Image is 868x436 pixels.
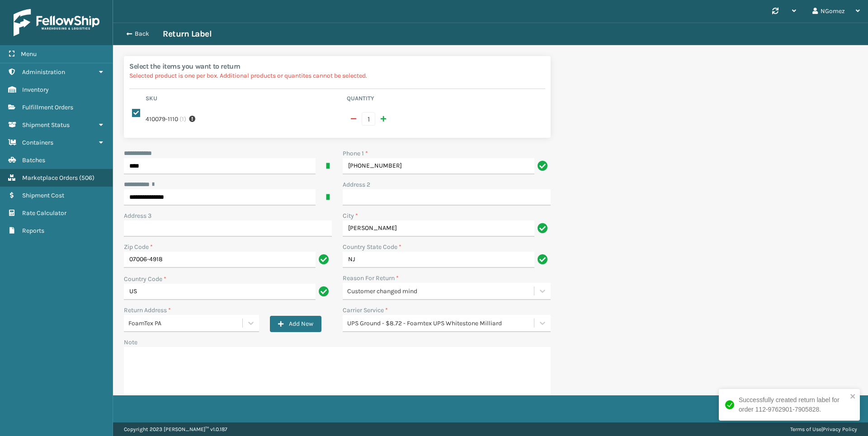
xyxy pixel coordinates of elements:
[22,209,66,217] span: Rate Calculator
[124,338,137,346] label: Note
[163,28,212,39] h3: Return Label
[343,305,388,315] label: Carrier Service
[22,192,64,199] span: Shipment Cost
[129,61,545,71] h2: Select the items you want to return
[79,174,94,182] span: ( 506 )
[22,174,78,182] span: Marketplace Orders
[343,180,370,189] label: Address 2
[22,68,65,76] span: Administration
[124,211,151,220] label: Address 3
[22,103,73,111] span: Fulfillment Orders
[124,274,166,284] label: Country Code
[850,393,856,401] button: close
[14,9,99,36] img: logo
[739,395,847,414] div: Successfully created return label for order 112-9762901-7905828.
[270,316,321,332] button: Add New
[22,86,49,94] span: Inventory
[343,211,358,220] label: City
[179,114,186,124] span: ( 1 )
[124,422,227,436] p: Copyright 2023 [PERSON_NAME]™ v 1.0.187
[124,242,153,252] label: Zip Code
[121,30,163,38] button: Back
[347,286,535,296] div: Customer changed mind
[128,319,243,328] div: FoamTex PA
[143,94,344,105] th: Sku
[347,319,535,328] div: UPS Ground - $8.72 - Foamtex UPS Whitestone Milliard
[343,242,401,252] label: Country State Code
[146,114,178,124] label: 410079-1110
[22,227,44,234] span: Reports
[22,121,70,129] span: Shipment Status
[22,156,45,164] span: Batches
[343,149,368,158] label: Phone 1
[21,50,37,58] span: Menu
[22,139,53,146] span: Containers
[343,273,399,283] label: Reason For Return
[124,305,171,315] label: Return Address
[129,71,545,80] p: Selected product is one per box. Additional products or quantites cannot be selected.
[344,94,545,105] th: Quantity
